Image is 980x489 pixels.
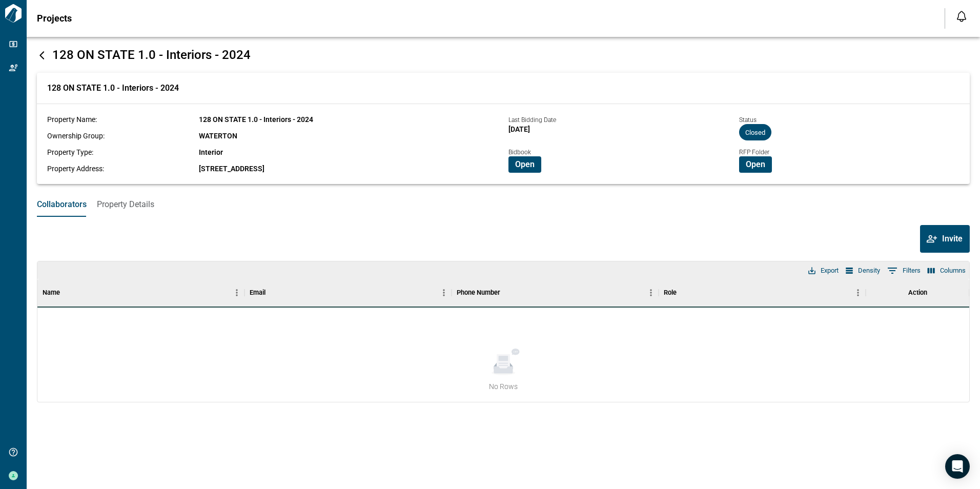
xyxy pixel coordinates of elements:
span: Property Address: [47,165,104,173]
div: Phone Number [452,278,659,307]
button: Sort [500,286,515,300]
div: Action [908,278,927,307]
button: Menu [850,285,866,300]
span: Bidbook [508,149,531,156]
div: Role [664,278,677,307]
button: Open [508,156,541,173]
span: Invite [942,234,963,244]
span: Ownership Group: [47,132,105,140]
button: Menu [436,285,452,300]
button: Open [739,156,772,173]
button: Sort [677,286,691,300]
div: Open Intercom Messenger [945,454,970,479]
div: Name [37,278,244,307]
a: Open [739,159,772,169]
span: 128 ON STATE 1.0 - Interiors - 2024 [199,115,313,124]
button: Sort [60,286,74,300]
span: Open [746,159,765,170]
div: Action [866,278,969,307]
span: Closed [739,129,771,136]
span: Property Details [97,199,154,210]
button: Select columns [925,264,968,277]
span: Property Name: [47,115,97,124]
span: Open [515,159,535,170]
span: Property Type: [47,148,93,156]
div: Role [659,278,866,307]
span: Interior [199,148,223,156]
span: [DATE] [508,125,530,133]
button: Export [806,264,841,277]
span: 128 ON STATE 1.0 - Interiors - 2024 [47,83,179,93]
span: 128 ON STATE 1.0 - Interiors - 2024 [52,48,251,62]
span: Last Bidding Date [508,116,556,124]
button: Menu [229,285,244,300]
a: Open [508,159,541,169]
div: Phone Number [457,278,500,307]
button: Menu [643,285,659,300]
span: RFP Folder [739,149,769,156]
button: Show filters [885,262,923,279]
div: base tabs [27,192,980,217]
button: Sort [266,286,280,300]
div: Name [43,278,60,307]
span: No Rows [489,381,518,392]
button: Invite [920,225,970,253]
button: Density [843,264,883,277]
span: Status [739,116,757,124]
div: Email [244,278,452,307]
span: Collaborators [37,199,87,210]
span: [STREET_ADDRESS] [199,165,264,173]
button: Open notification feed [953,8,970,25]
div: Email [250,278,266,307]
span: WATERTON [199,132,237,140]
span: Projects [37,13,72,24]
